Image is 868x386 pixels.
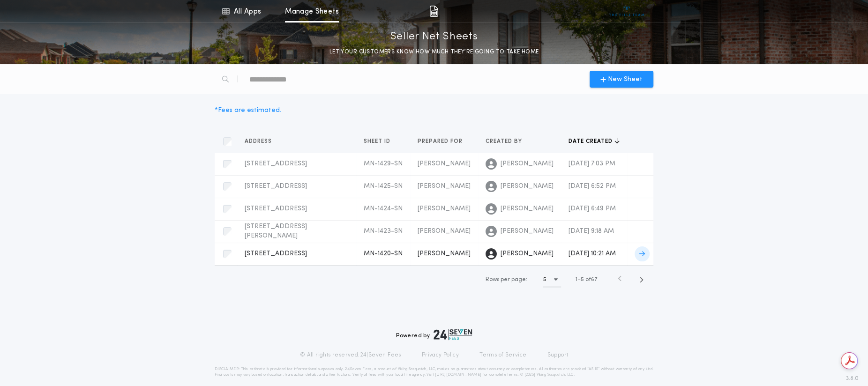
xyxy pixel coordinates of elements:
[245,137,279,146] button: Address
[543,272,561,287] button: 5
[418,138,464,145] span: Prepared for
[569,160,615,167] span: [DATE] 7:03 PM
[364,137,397,146] button: Sheet ID
[608,74,643,84] span: New Sheet
[396,329,472,340] div: Powered by
[501,227,554,236] span: [PERSON_NAME]
[245,223,307,239] span: [STREET_ADDRESS][PERSON_NAME]
[418,228,471,235] span: [PERSON_NAME]
[569,205,616,212] span: [DATE] 6:49 PM
[501,249,554,259] span: [PERSON_NAME]
[245,183,307,190] span: [STREET_ADDRESS]
[547,351,568,359] a: Support
[501,204,554,214] span: [PERSON_NAME]
[846,374,859,383] span: 3.8.0
[486,137,529,146] button: Created by
[501,182,554,191] span: [PERSON_NAME]
[245,250,307,257] span: [STREET_ADDRESS]
[245,160,307,167] span: [STREET_ADDRESS]
[585,275,597,284] span: of 67
[569,138,614,145] span: Date created
[418,250,471,257] span: [PERSON_NAME]
[581,277,584,282] span: 5
[609,7,644,16] img: vs-icon
[364,160,403,167] span: MN-1429-SN
[245,205,307,212] span: [STREET_ADDRESS]
[364,228,403,235] span: MN-1423-SN
[576,277,577,282] span: 1
[479,351,526,359] a: Terms of Service
[590,71,653,88] button: New Sheet
[215,366,653,378] p: DISCLAIMER: This estimate is provided for informational purposes only. 24|Seven Fees, a product o...
[329,47,539,57] p: LET YOUR CUSTOMERS KNOW HOW MUCH THEY’RE GOING TO TAKE HOME
[364,138,392,145] span: Sheet ID
[418,183,471,190] span: [PERSON_NAME]
[215,105,281,115] div: * Fees are estimated.
[569,250,616,257] span: [DATE] 10:21 AM
[485,277,527,282] span: Rows per page:
[434,329,472,340] img: logo
[364,205,403,212] span: MN-1424-SN
[501,159,554,169] span: [PERSON_NAME]
[429,6,438,17] img: img
[245,138,274,145] span: Address
[390,30,478,45] p: Seller Net Sheets
[418,205,471,212] span: [PERSON_NAME]
[364,250,403,257] span: MN-1420-SN
[422,351,459,359] a: Privacy Policy
[543,275,546,284] h1: 5
[486,138,524,145] span: Created by
[569,228,614,235] span: [DATE] 9:18 AM
[569,183,616,190] span: [DATE] 6:52 PM
[364,183,403,190] span: MN-1425-SN
[418,160,471,167] span: [PERSON_NAME]
[569,137,620,146] button: Date created
[300,351,401,359] p: © All rights reserved. 24|Seven Fees
[435,373,481,377] a: [URL][DOMAIN_NAME]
